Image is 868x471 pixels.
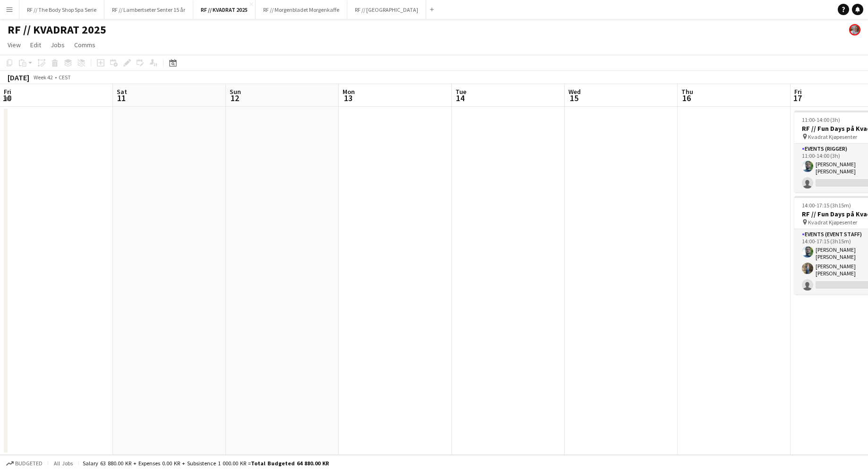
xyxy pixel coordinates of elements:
[8,41,21,49] span: View
[230,87,241,96] span: Sun
[2,93,11,103] span: 10
[15,460,43,467] span: Budgeted
[680,93,693,103] span: 16
[802,202,851,209] span: 14:00-17:15 (3h15m)
[26,39,45,51] a: Edit
[808,133,857,140] span: Kvadrat Kjøpesenter
[567,93,581,103] span: 15
[30,41,41,49] span: Edit
[347,0,426,19] button: RF // [GEOGRAPHIC_DATA]
[74,41,95,49] span: Comms
[193,0,256,19] button: RF // KVADRAT 2025
[52,460,75,467] span: All jobs
[343,87,355,96] span: Mon
[455,87,466,96] span: Tue
[8,23,106,37] h1: RF // KVADRAT 2025
[251,460,329,467] span: Total Budgeted 64 880.00 KR
[31,74,55,81] span: Week 42
[849,24,860,35] app-user-avatar: Tina Raugstad
[117,87,127,96] span: Sat
[4,87,11,96] span: Fri
[19,0,104,19] button: RF // The Body Shop Spa Serie
[70,39,99,51] a: Comms
[341,93,355,103] span: 13
[51,41,65,49] span: Jobs
[104,0,193,19] button: RF // Lambertseter Senter 15 år
[115,93,127,103] span: 11
[681,87,693,96] span: Thu
[808,219,857,226] span: Kvadrat Kjøpesenter
[793,93,802,103] span: 17
[83,460,329,467] div: Salary 63 880.00 KR + Expenses 0.00 KR + Subsistence 1 000.00 KR =
[802,116,840,123] span: 11:00-14:00 (3h)
[256,0,347,19] button: RF // Morgenbladet Morgenkaffe
[454,93,466,103] span: 14
[8,73,29,82] div: [DATE]
[47,39,69,51] a: Jobs
[568,87,581,96] span: Wed
[228,93,241,103] span: 12
[4,39,25,51] a: View
[794,87,802,96] span: Fri
[5,458,44,469] button: Budgeted
[59,74,71,81] div: CEST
